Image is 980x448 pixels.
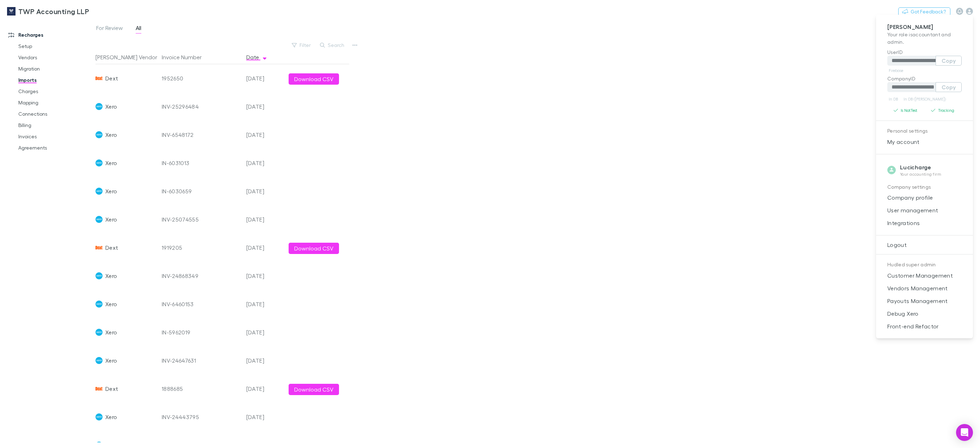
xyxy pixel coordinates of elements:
[887,260,962,269] p: Hudled super admin
[882,309,967,318] span: Debug Xero
[956,424,973,441] div: Open Intercom Messenger
[882,193,967,202] span: Company profile
[887,95,899,103] a: In DB
[887,127,962,135] p: Personal settings
[882,219,967,227] span: Integrations
[887,75,962,82] p: CompanyID
[887,66,905,75] a: Firebase
[882,241,967,249] span: Logout
[882,284,967,292] span: Vendors Management
[900,164,931,171] strong: Lucicharge
[882,322,967,331] span: Front-end Refactor
[887,31,962,46] p: Your role is accountant and admin .
[925,106,962,115] button: Tracking
[902,95,947,103] a: In DB ([PERSON_NAME])
[882,271,967,280] span: Customer Management
[887,48,962,56] p: UserID
[887,183,962,192] p: Company settings
[936,56,962,66] button: Copy
[882,138,967,146] span: My account
[887,23,962,31] p: [PERSON_NAME]
[936,82,962,92] button: Copy
[887,106,925,115] button: Is NotTest
[882,206,967,214] span: User management
[900,171,942,177] p: Your accounting firm
[882,297,967,305] span: Payouts Management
